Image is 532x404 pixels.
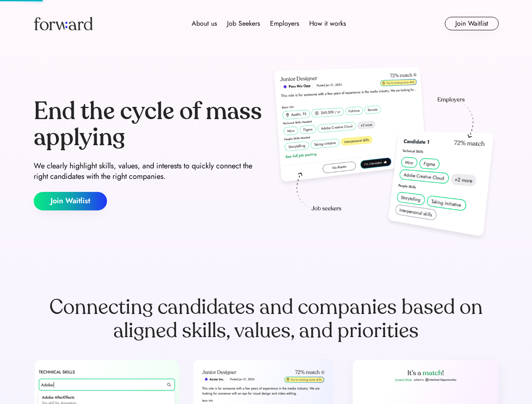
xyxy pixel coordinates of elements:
img: hero-image.png [270,64,499,245]
button: Join Waitlist [34,192,107,210]
div: End the cycle of mass applying [34,98,263,150]
img: Forward logo [34,17,93,30]
div: Employers [270,19,299,29]
div: Job Seekers [227,19,260,29]
div: About us [192,19,217,29]
div: How it works [309,19,346,29]
div: We clearly highlight skills, values, and interests to quickly connect the right candidates with t... [34,161,263,182]
button: Join Waitlist [445,17,499,30]
div: Connecting candidates and companies based on aligned skills, values, and priorities [34,295,499,343]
